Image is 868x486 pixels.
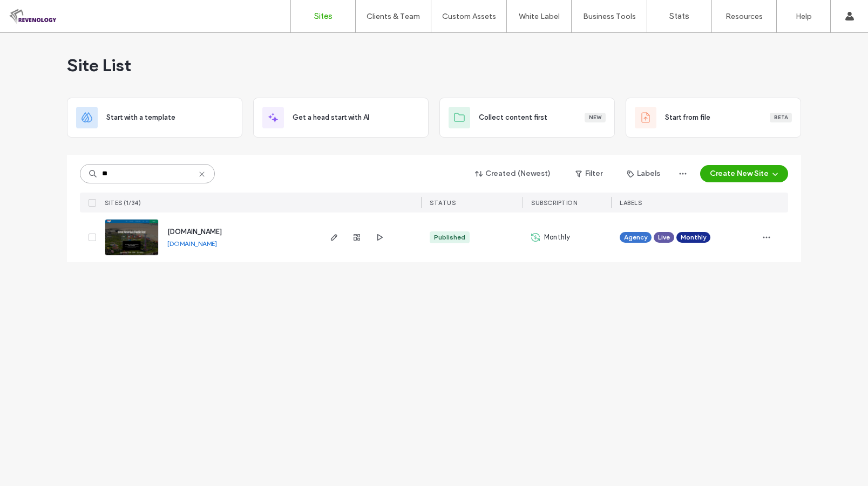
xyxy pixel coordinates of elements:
a: [DOMAIN_NAME] [167,239,217,248]
span: Live [658,232,670,242]
span: LABELS [620,199,642,207]
label: White Label [519,12,560,21]
span: SUBSCRIPTION [531,199,577,207]
div: Start from fileBeta [626,98,801,138]
button: Create New Site [700,165,788,182]
label: Resources [725,12,763,21]
button: Created (Newest) [466,165,560,182]
label: Business Tools [583,12,636,21]
span: Start with a template [106,112,175,123]
label: Sites [314,11,333,21]
span: Agency [624,232,647,242]
span: STATUS [430,199,456,207]
div: Collect content firstNew [439,98,615,138]
span: Monthly [681,232,706,242]
span: Site List [67,54,131,76]
div: Start with a template [67,98,242,138]
span: Help [24,8,46,17]
span: Collect content first [479,112,547,123]
label: Help [796,12,812,21]
div: New [585,113,606,122]
label: Custom Assets [442,12,496,21]
div: Get a head start with AI [253,98,429,138]
span: Start from file [665,112,710,123]
label: Clients & Team [367,12,420,21]
a: [DOMAIN_NAME] [167,228,222,236]
span: Monthly [544,232,570,243]
span: Get a head start with AI [293,112,369,123]
div: Published [434,232,465,242]
button: Labels [618,165,670,182]
button: Filter [565,165,613,182]
label: Stats [669,11,689,21]
span: SITES (1/34) [105,199,141,207]
div: Beta [770,113,792,122]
